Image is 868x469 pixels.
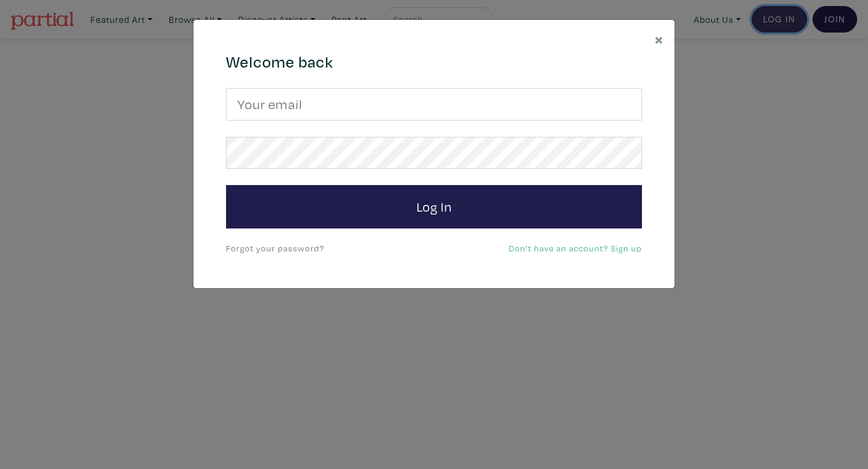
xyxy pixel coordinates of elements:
[644,20,675,58] button: Close
[226,185,642,228] button: Log In
[509,242,642,254] a: Don't have an account? Sign up
[655,28,664,49] span: ×
[226,88,642,121] input: Your email
[226,52,642,72] h4: Welcome back
[226,242,324,254] a: Forgot your password?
